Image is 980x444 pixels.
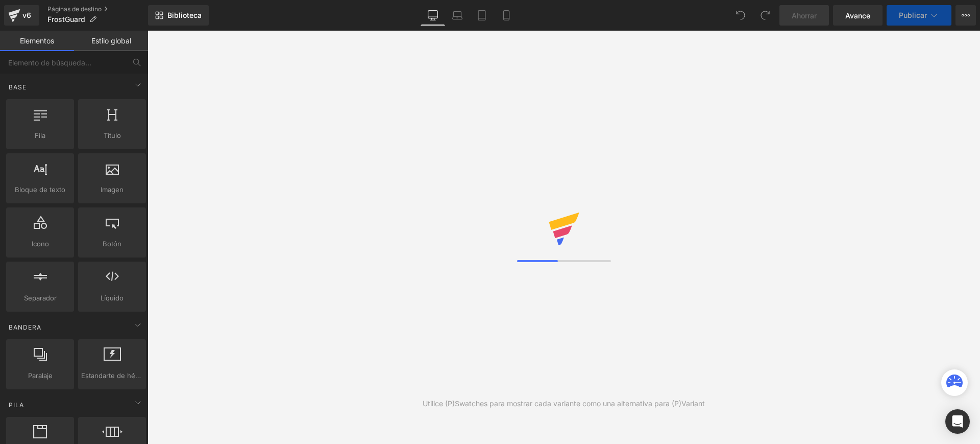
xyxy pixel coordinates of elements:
font: Utilice (P)Swatches para mostrar cada variante como una alternativa para (P)Variant [423,399,705,408]
div: Abrir Intercom Messenger [945,409,970,434]
a: Avance [833,5,883,26]
font: Fila [35,131,45,139]
a: De oficina [421,5,445,26]
button: Más [955,5,976,26]
button: Rehacer [755,5,775,26]
font: Separador [24,294,57,302]
button: Deshacer [730,5,751,26]
div: v6 [20,9,33,22]
font: Icono [32,240,49,248]
font: Imagen [101,185,124,194]
a: Computadora portátil [445,5,470,26]
a: Móvil [494,5,519,26]
font: Publicar [899,11,927,19]
font: Páginas de destino [47,5,102,13]
a: Tableta [470,5,494,26]
font: Estilo global [91,36,131,45]
a: Nueva Biblioteca [148,5,209,26]
font: Base [9,83,27,91]
button: Publicar [887,5,951,26]
font: Biblioteca [167,11,202,19]
font: Bloque de texto [15,185,65,194]
font: Elementos [20,36,54,45]
span: FrostGuard [47,15,85,24]
font: Ahorrar [792,11,817,20]
a: Páginas de destino [47,5,148,13]
font: Pila [9,401,24,409]
font: Título [104,131,121,139]
a: v6 [4,5,39,26]
font: Avance [845,11,870,20]
font: Estandarte de héroe [81,371,146,380]
font: Paralaje [28,371,53,380]
font: Líquido [101,294,124,302]
font: Botón [103,240,121,248]
font: Bandera [9,323,41,331]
